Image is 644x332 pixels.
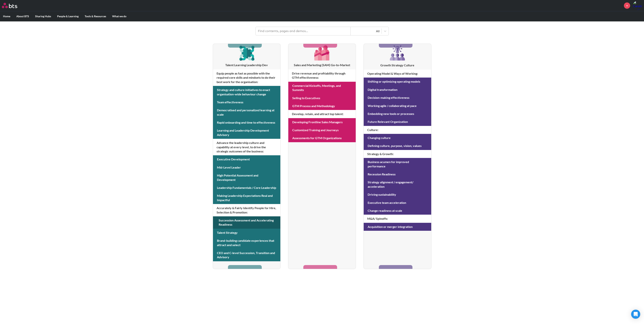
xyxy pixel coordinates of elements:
[213,63,280,67] h3: Talent Learning Leadership Dev
[352,29,380,33] div: All
[631,310,640,319] div: Open Intercom Messenger
[364,150,431,158] h4: Strategy & Growth :
[313,44,331,62] img: [object Object]
[32,11,54,21] label: Sharing Hubs
[364,126,431,134] h4: Culture :
[633,1,642,10] a: Profile
[2,3,17,8] img: BTS Logo
[364,215,431,223] h4: M&A/ Spinoffs :
[13,11,32,21] label: About BTS
[109,11,129,21] label: What we do
[288,110,356,118] h4: Develop, retain, and attract top talent :
[364,63,431,67] h3: Growth Strategy Culture
[256,27,351,35] input: Find contents, pages and demos...
[288,69,356,82] h4: Drive revenue and profitability through GTM effectiveness :
[388,44,407,62] img: [object Object]
[213,139,280,155] h4: Advance the leadership culture and capability at every level, to drive the strategic outcomes of ...
[288,63,356,67] h3: Sales and Marketing (SAM) Go-to-Market
[633,1,642,10] img: Carolina Sevilla
[364,70,431,78] h4: Operating Model & Ways of Working :
[213,204,280,216] h4: Accurately & Fairly Identify People for Hire, Selection & Promotion :
[238,44,256,62] img: [object Object]
[82,11,109,21] label: Tools & Resources
[213,69,280,86] h4: Equip people as fast as possible with the required core skills and mindsets to do their best work...
[2,3,24,8] a: Go home
[624,2,630,9] a: +
[54,11,82,21] label: People & Learning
